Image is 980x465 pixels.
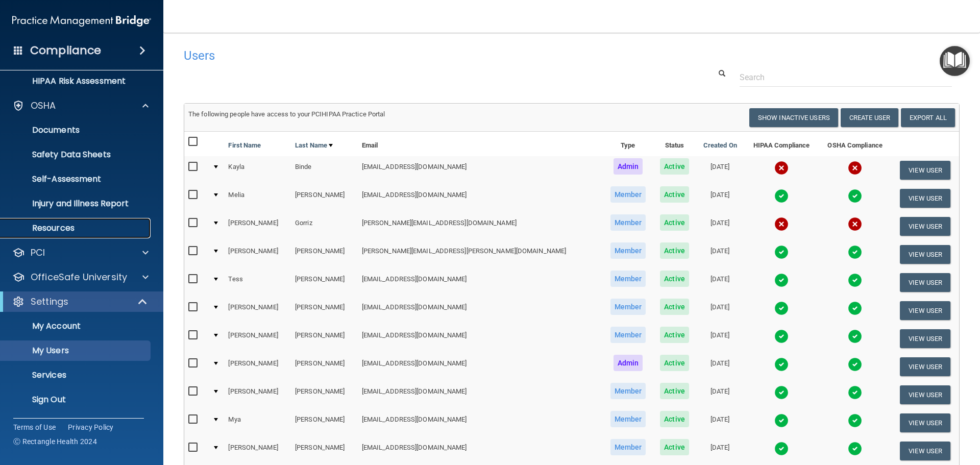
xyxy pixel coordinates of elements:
img: tick.e7d51cea.svg [774,357,789,372]
a: PCI [12,247,149,259]
td: Binde [291,156,358,184]
a: First Name [228,139,261,152]
button: View User [900,161,950,180]
td: [EMAIL_ADDRESS][DOMAIN_NAME] [358,381,603,409]
td: [DATE] [696,409,744,437]
img: tick.e7d51cea.svg [848,442,862,456]
span: Member [610,439,646,455]
td: [PERSON_NAME] [291,268,358,297]
p: HIPAA Risk Assessment [7,76,146,86]
img: tick.e7d51cea.svg [774,413,789,428]
span: Member [610,327,646,343]
button: View User [900,385,950,404]
span: Member [610,299,646,315]
td: [DATE] [696,240,744,268]
a: OSHA [12,100,149,112]
td: [EMAIL_ADDRESS][DOMAIN_NAME] [358,297,603,325]
img: tick.e7d51cea.svg [848,245,862,259]
span: Active [660,299,689,315]
p: Settings [31,296,68,308]
img: tick.e7d51cea.svg [848,329,862,344]
td: [DATE] [696,297,744,325]
img: cross.ca9f0e7f.svg [848,161,862,175]
a: Terms of Use [13,422,56,432]
td: [PERSON_NAME] [291,437,358,465]
img: tick.e7d51cea.svg [774,189,789,203]
img: PMB logo [12,11,151,31]
td: [DATE] [696,381,744,409]
td: [PERSON_NAME] [291,381,358,409]
button: View User [900,301,950,320]
th: Email [358,132,603,156]
td: [EMAIL_ADDRESS][DOMAIN_NAME] [358,353,603,381]
td: [EMAIL_ADDRESS][DOMAIN_NAME] [358,184,603,212]
span: Active [660,439,689,455]
span: Member [610,214,646,231]
td: Kayla [224,156,291,184]
p: Resources [7,223,146,233]
img: cross.ca9f0e7f.svg [774,161,789,175]
button: View User [900,273,950,292]
td: [EMAIL_ADDRESS][DOMAIN_NAME] [358,437,603,465]
iframe: Drift Widget Chat Controller [803,393,968,433]
td: [PERSON_NAME] [224,212,291,240]
img: tick.e7d51cea.svg [848,385,862,400]
button: View User [900,442,950,460]
td: Gorriz [291,212,358,240]
a: OfficeSafe University [12,271,149,283]
span: Member [610,383,646,399]
span: Active [660,355,689,371]
img: tick.e7d51cea.svg [774,245,789,259]
p: Injury and Illness Report [7,199,146,209]
td: [PERSON_NAME] [291,297,358,325]
button: View User [900,217,950,236]
span: Active [660,214,689,231]
p: Services [7,370,146,380]
td: [PERSON_NAME][EMAIL_ADDRESS][DOMAIN_NAME] [358,212,603,240]
td: Tess [224,268,291,297]
td: [PERSON_NAME] [291,184,358,212]
td: [DATE] [696,437,744,465]
p: My Account [7,321,146,331]
p: Safety Data Sheets [7,150,146,160]
span: Member [610,411,646,427]
button: View User [900,357,950,376]
td: [DATE] [696,156,744,184]
td: [DATE] [696,268,744,297]
p: Sign Out [7,395,146,405]
td: [PERSON_NAME] [224,325,291,353]
td: [EMAIL_ADDRESS][DOMAIN_NAME] [358,409,603,437]
input: Search [740,68,952,87]
p: Self-Assessment [7,174,146,184]
a: Privacy Policy [68,422,114,432]
td: [PERSON_NAME] [224,381,291,409]
td: [PERSON_NAME] [224,437,291,465]
img: tick.e7d51cea.svg [774,385,789,400]
button: View User [900,329,950,348]
img: tick.e7d51cea.svg [774,442,789,456]
th: Type [603,132,653,156]
span: Active [660,271,689,287]
span: Member [610,271,646,287]
a: Export All [901,108,955,127]
td: [PERSON_NAME] [291,240,358,268]
td: [PERSON_NAME] [291,409,358,437]
button: Open Resource Center [940,46,970,76]
img: tick.e7d51cea.svg [848,189,862,203]
img: tick.e7d51cea.svg [848,273,862,287]
td: [EMAIL_ADDRESS][DOMAIN_NAME] [358,268,603,297]
a: Last Name [295,139,333,152]
th: Status [653,132,696,156]
td: [PERSON_NAME][EMAIL_ADDRESS][PERSON_NAME][DOMAIN_NAME] [358,240,603,268]
img: tick.e7d51cea.svg [848,301,862,315]
td: [PERSON_NAME] [224,353,291,381]
td: [PERSON_NAME] [224,297,291,325]
h4: Compliance [30,43,101,58]
a: Created On [703,139,737,152]
span: Member [610,242,646,259]
img: tick.e7d51cea.svg [774,329,789,344]
img: tick.e7d51cea.svg [848,357,862,372]
th: OSHA Compliance [819,132,891,156]
th: HIPAA Compliance [744,132,819,156]
td: [PERSON_NAME] [291,353,358,381]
